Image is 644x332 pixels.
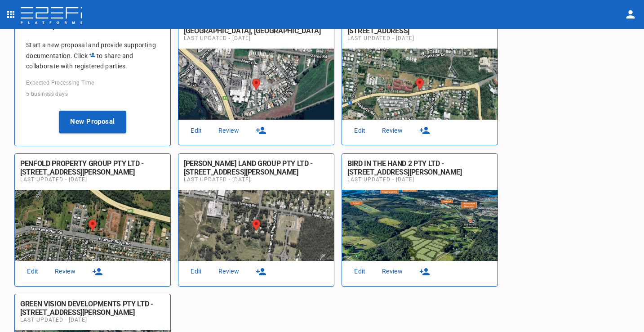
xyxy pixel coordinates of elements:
[184,35,329,41] span: Last Updated - [DATE]
[347,176,492,183] span: Last Updated - [DATE]
[51,265,80,278] a: Review
[20,176,165,183] span: Last Updated - [DATE]
[342,49,497,120] img: Proposal Image
[184,176,329,183] span: Last Updated - [DATE]
[20,159,165,185] div: PENFOLD PROPERTY GROUP PTY LTD - [STREET_ADDRESS][PERSON_NAME][PERSON_NAME]
[347,35,492,41] span: Last Updated - [DATE]
[26,40,159,72] p: Start a new proposal and provide supporting documentation. Click to share and collaborate with re...
[20,317,165,323] span: Last Updated - [DATE]
[26,80,94,97] span: Expected Processing Time 5 business days
[214,265,243,278] a: Review
[347,159,492,176] div: BIRD IN THE HAND 2 PTY LTD - [STREET_ADDRESS][PERSON_NAME]
[18,265,47,278] a: Edit
[182,125,211,137] a: Edit
[346,265,374,278] a: Edit
[342,190,497,261] img: Proposal Image
[178,190,334,261] img: Proposal Image
[378,125,407,137] a: Review
[15,190,170,261] img: Proposal Image
[59,111,126,133] button: New Proposal
[347,159,492,176] h6: BIRD IN THE HAND 2 PTY LTD - 344 John Oxley Dr, Thrumster
[20,300,165,317] h6: GREEN VISION DEVELOPMENTS PTY LTD - 116 Fischer St, Goonellabah
[178,49,334,120] img: Proposal Image
[182,265,211,278] a: Edit
[346,125,374,137] a: Edit
[184,159,329,176] h6: EVANS LAND GROUP PTY LTD - 196 Fleming Rd, Hemmant
[184,159,329,176] div: [PERSON_NAME] LAND GROUP PTY LTD - [STREET_ADDRESS][PERSON_NAME]
[20,300,165,317] div: GREEN VISION DEVELOPMENTS PTY LTD - [STREET_ADDRESS][PERSON_NAME]
[378,265,407,278] a: Review
[20,159,165,176] h6: PENFOLD PROPERTY GROUP PTY LTD - 397 Bracken Ridge Rd, Bracken Ridge
[214,125,243,137] a: Review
